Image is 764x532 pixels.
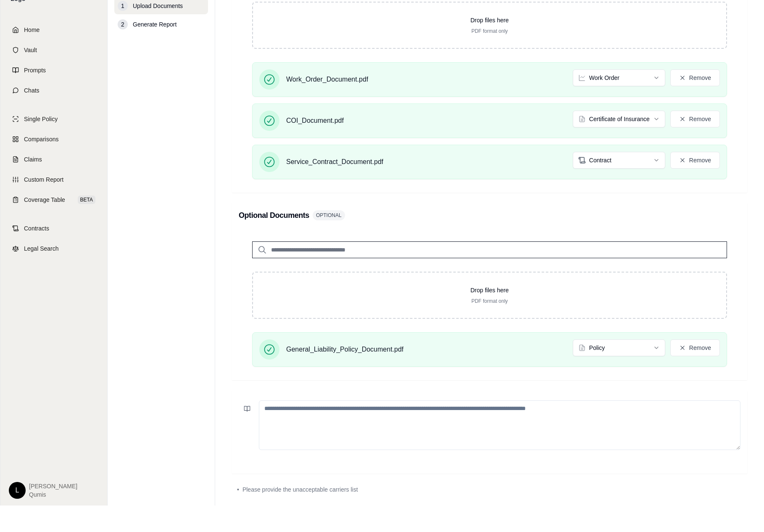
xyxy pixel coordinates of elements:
[24,155,42,164] span: Claims
[24,46,37,54] span: Vault
[5,41,102,59] a: Vault
[24,224,49,233] span: Contracts
[239,209,309,221] h3: Optional Documents
[5,219,102,238] a: Contracts
[286,116,344,126] span: COI_Document.pdf
[29,482,77,490] span: [PERSON_NAME]
[286,74,368,85] span: Work_Order_Document.pdf
[5,150,102,169] a: Claims
[24,26,40,34] span: Home
[24,175,63,184] span: Custom Report
[286,344,403,355] span: General_Liability_Policy_Document.pdf
[670,69,720,86] button: Remove
[133,2,183,10] span: Upload Documents
[286,157,383,167] span: Service_Contract_Document.pdf
[670,339,720,356] button: Remove
[266,286,713,294] p: Drop files here
[24,135,58,143] span: Comparisons
[24,196,65,204] span: Coverage Table
[5,191,102,209] a: Coverage TableBETA
[5,81,102,100] a: Chats
[5,61,102,79] a: Prompts
[670,111,720,127] button: Remove
[118,19,128,29] div: 2
[266,298,713,304] p: PDF format only
[24,115,58,123] span: Single Policy
[118,1,128,11] div: 1
[5,239,102,258] a: Legal Search
[237,485,239,494] span: •
[24,86,40,95] span: Chats
[24,66,46,74] span: Prompts
[313,210,345,220] span: OPTIONAL
[133,20,177,29] span: Generate Report
[5,170,102,189] a: Custom Report
[78,196,95,204] span: BETA
[242,485,358,494] span: Please provide the unacceptable carriers list
[5,21,102,39] a: Home
[266,16,713,24] p: Drop files here
[5,110,102,128] a: Single Policy
[24,244,59,253] span: Legal Search
[29,490,77,499] span: Qumis
[266,28,713,34] p: PDF format only
[5,130,102,148] a: Comparisons
[9,482,26,499] div: L
[670,152,720,169] button: Remove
